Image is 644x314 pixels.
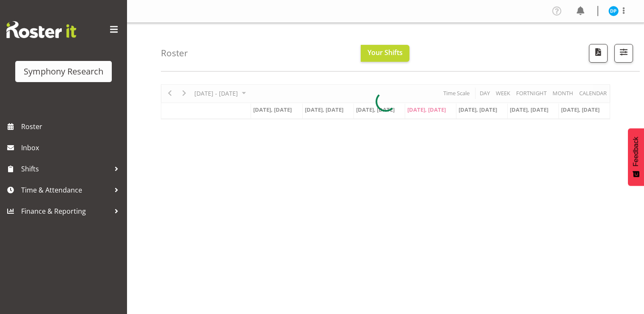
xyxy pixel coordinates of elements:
span: Your Shifts [368,48,403,57]
img: divyadeep-parmar11611.jpg [608,6,619,16]
button: Your Shifts [361,45,409,62]
img: Rosterit website logo [6,21,76,38]
h4: Roster [161,48,188,58]
div: Symphony Research [24,65,103,78]
span: Finance & Reporting [21,205,110,218]
span: Inbox [21,141,123,154]
button: Download a PDF of the roster according to the set date range. [589,44,608,63]
span: Time & Attendance [21,184,110,196]
button: Filter Shifts [614,44,633,63]
button: Feedback - Show survey [628,128,644,186]
span: Roster [21,120,123,133]
span: Feedback [632,137,640,166]
span: Shifts [21,163,110,175]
